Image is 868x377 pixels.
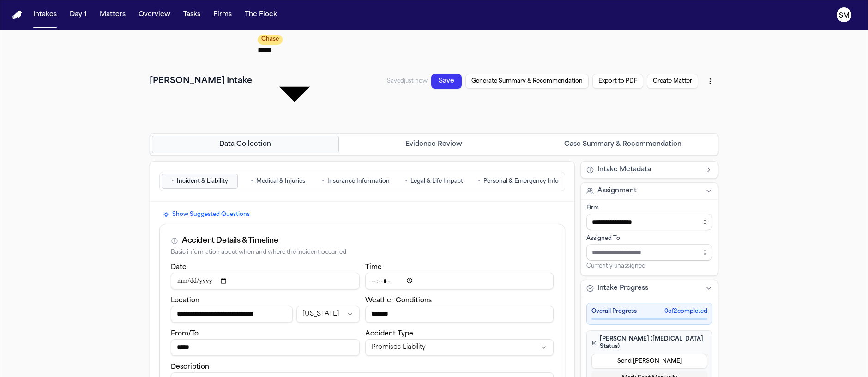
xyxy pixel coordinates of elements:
[171,306,293,323] input: Incident location
[30,6,60,23] button: Intakes
[256,178,305,185] span: Medical & Injuries
[431,74,462,89] button: Save
[483,178,559,185] span: Personal & Emergency Info
[171,330,199,337] label: From/To
[162,174,238,189] button: Go to Incident & Liability
[597,186,637,196] span: Assignment
[591,335,707,350] h4: [PERSON_NAME] ([MEDICAL_DATA] Status)
[591,354,707,369] button: Send [PERSON_NAME]
[591,308,637,315] span: Overall Progress
[586,235,712,242] div: Assigned To
[365,330,413,337] label: Accident Type
[365,297,432,304] label: Weather Conditions
[405,177,408,186] span: •
[647,74,698,89] button: Create Matter
[581,280,718,297] button: Intake Progress
[581,162,718,178] button: Intake Metadata
[171,249,554,256] div: Basic information about when and where the incident occurred
[586,244,712,261] input: Assign to staff member
[11,11,22,19] img: Finch Logo
[241,6,281,23] button: The Flock
[581,183,718,199] button: Assignment
[396,174,472,189] button: Go to Legal & Life Impact
[150,75,252,88] h1: [PERSON_NAME] Intake
[180,6,204,23] button: Tasks
[135,6,174,23] button: Overview
[210,6,235,23] button: Firms
[66,6,90,23] button: Day 1
[341,136,528,153] button: Go to Evidence Review step
[327,178,390,185] span: Insurance Information
[171,339,360,356] input: From/To destination
[251,177,253,186] span: •
[586,204,712,212] div: Firm
[592,74,643,89] button: Export to PDF
[152,136,339,153] button: Go to Data Collection step
[664,308,707,315] span: 0 of 2 completed
[258,35,283,45] span: Chase
[171,177,174,186] span: •
[258,33,332,130] div: Update intake status
[322,177,325,186] span: •
[171,264,187,271] label: Date
[478,177,481,186] span: •
[152,136,716,153] nav: Intake steps
[586,214,712,230] input: Select firm
[296,306,359,323] button: Incident state
[597,284,648,293] span: Intake Progress
[240,174,316,189] button: Go to Medical & Injuries
[529,136,716,153] button: Go to Case Summary & Recommendation step
[365,306,554,323] input: Weather conditions
[96,6,129,23] button: Matters
[182,235,278,246] div: Accident Details & Timeline
[586,263,645,270] span: Currently unassigned
[171,273,360,289] input: Incident date
[365,273,554,289] input: Incident time
[318,174,394,189] button: Go to Insurance Information
[702,73,718,90] button: More actions
[11,11,22,19] a: Home
[410,178,463,185] span: Legal & Life Impact
[365,264,382,271] label: Time
[474,174,563,189] button: Go to Personal & Emergency Info
[387,78,428,84] span: Saved just now
[159,209,253,220] button: Show Suggested Questions
[171,297,199,304] label: Location
[177,178,228,185] span: Incident & Liability
[465,74,589,89] button: Generate Summary & Recommendation
[597,165,651,174] span: Intake Metadata
[171,364,209,371] label: Description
